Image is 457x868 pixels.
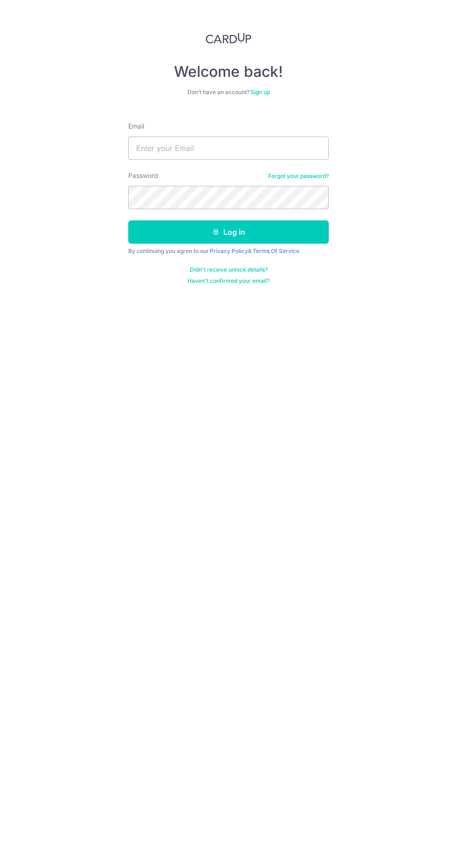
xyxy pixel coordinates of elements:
[128,220,329,244] button: Log in
[190,266,268,273] a: Didn't receive unlock details?
[250,89,270,96] a: Sign up
[268,172,329,180] a: Forgot your password?
[128,137,329,160] input: Enter your Email
[210,247,248,254] a: Privacy Policy
[128,89,329,96] div: Don’t have an account?
[187,277,270,285] a: Haven't confirmed your email?
[128,247,329,255] div: By continuing you agree to our &
[128,122,144,131] label: Email
[128,62,329,81] h4: Welcome back!
[128,171,158,180] label: Password
[206,33,251,44] img: CardUp Logo
[253,247,299,254] a: Terms Of Service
